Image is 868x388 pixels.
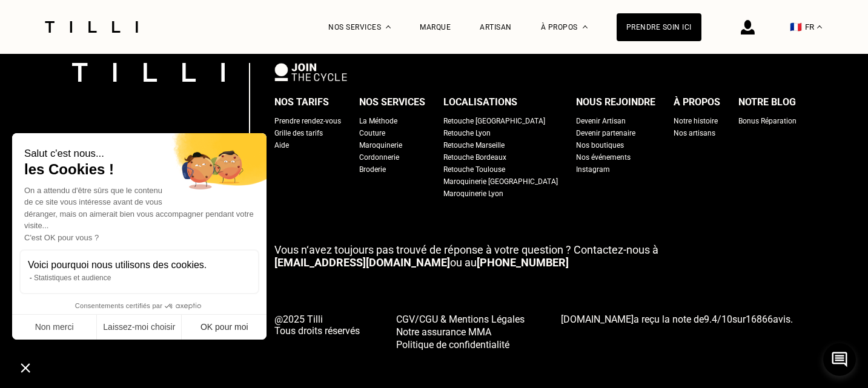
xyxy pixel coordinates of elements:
[443,115,545,127] a: Retouche [GEOGRAPHIC_DATA]
[443,163,505,176] a: Retouche Toulouse
[576,163,610,176] a: Instagram
[359,151,399,163] a: Cordonnerie
[704,314,717,325] span: 9.4
[359,139,402,151] a: Maroquinerie
[396,326,491,338] span: Notre assurance MMA
[738,93,796,111] div: Notre blog
[576,151,631,163] a: Nos événements
[420,23,451,31] a: Marque
[274,139,289,151] a: Aide
[274,256,450,269] a: [EMAIL_ADDRESS][DOMAIN_NAME]
[41,21,142,33] img: Logo du service de couturière Tilli
[704,314,732,325] span: /
[274,93,329,111] div: Nos tarifs
[741,20,755,35] img: icône connexion
[274,127,323,139] a: Grille des tarifs
[817,25,822,28] img: menu déroulant
[274,63,347,81] img: logo Join The Cycle
[576,139,624,151] a: Nos boutiques
[274,243,797,269] p: ou au
[746,314,773,325] span: 16866
[443,188,503,200] a: Maroquinerie Lyon
[359,127,385,139] a: Couture
[396,314,525,325] span: CGV/CGU & Mentions Légales
[443,139,505,151] a: Retouche Marseille
[576,127,635,139] a: Devenir partenaire
[561,314,793,325] span: a reçu la note de sur avis.
[72,63,225,82] img: logo Tilli
[396,325,525,338] a: Notre assurance MMA
[396,338,525,350] a: Politique de confidentialité
[477,256,569,269] a: [PHONE_NUMBER]
[576,115,626,127] a: Devenir Artisan
[674,127,715,139] a: Nos artisans
[480,23,512,31] a: Artisan
[359,93,425,111] div: Nos services
[274,314,360,325] span: @2025 Tilli
[359,163,386,176] a: Broderie
[274,243,658,256] span: Vous n‘avez toujours pas trouvé de réponse à votre question ? Contactez-nous à
[561,314,634,325] span: [DOMAIN_NAME]
[790,21,802,33] span: 🇫🇷
[576,93,655,111] div: Nous rejoindre
[386,25,391,28] img: Menu déroulant
[617,13,701,41] a: Prendre soin ici
[396,312,525,325] a: CGV/CGU & Mentions Légales
[443,93,517,111] div: Localisations
[274,115,341,127] a: Prendre rendez-vous
[396,339,509,350] span: Politique de confidentialité
[443,176,558,188] a: Maroquinerie [GEOGRAPHIC_DATA]
[443,151,506,163] a: Retouche Bordeaux
[674,115,718,127] a: Notre histoire
[443,127,491,139] a: Retouche Lyon
[274,325,360,337] span: Tous droits réservés
[359,115,397,127] a: La Méthode
[721,314,732,325] span: 10
[738,115,797,127] a: Bonus Réparation
[583,25,588,28] img: Menu déroulant à propos
[674,93,720,111] div: À propos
